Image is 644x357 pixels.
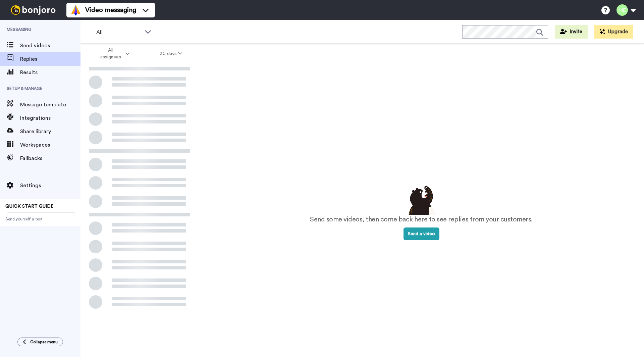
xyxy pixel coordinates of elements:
[20,55,80,63] span: Replies
[594,25,633,39] button: Upgrade
[5,204,54,209] span: QUICK START GUIDE
[145,48,198,60] button: 30 days
[20,101,80,109] span: Message template
[20,182,80,190] span: Settings
[17,338,63,346] button: Collapse menu
[97,47,124,60] span: All assignees
[405,184,438,215] img: results-emptystates.png
[5,216,75,222] span: Send yourself a test
[404,232,439,236] a: Send a video
[555,25,588,39] button: Invite
[96,28,141,36] span: All
[70,5,81,15] img: vm-color.svg
[310,215,533,224] p: Send some videos, then come back here to see replies from your customers.
[20,127,80,136] span: Share library
[8,5,58,15] img: bj-logo-header-white.svg
[85,5,136,15] span: Video messaging
[20,141,80,149] span: Workspaces
[20,68,80,76] span: Results
[20,42,80,50] span: Send videos
[20,114,80,122] span: Integrations
[20,154,80,162] span: Fallbacks
[404,227,439,240] button: Send a video
[30,339,58,345] span: Collapse menu
[82,44,145,63] button: All assignees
